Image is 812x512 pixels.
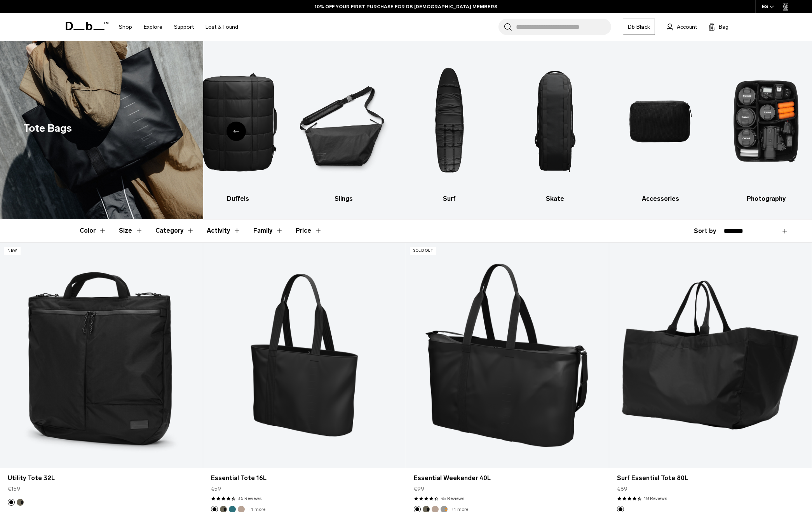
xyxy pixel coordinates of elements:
[414,474,601,483] a: Essential Weekender 40L
[406,243,609,468] a: Essential Weekender 40L
[8,499,15,506] button: Black Out
[609,243,812,468] a: Surf Essential Tote 80L
[709,22,728,31] button: Bag
[719,23,728,31] span: Bag
[414,485,424,493] span: €99
[296,219,322,242] button: Toggle Price
[623,19,655,35] a: Db Black
[617,474,804,483] a: Surf Essential Tote 80L
[677,23,697,31] span: Account
[298,52,390,190] img: Db
[174,13,194,41] a: Support
[119,13,132,41] a: Shop
[403,52,495,190] img: Db
[403,194,495,204] h3: Surf
[203,243,406,468] a: Essential Tote 16L
[227,122,246,141] div: Previous slide
[192,52,284,190] img: Db
[4,247,21,255] p: New
[17,499,24,506] button: Forest Green
[615,52,707,190] img: Db
[155,219,194,242] button: Toggle Filter
[403,52,495,204] a: Db Surf
[23,120,72,136] h1: Tote Bags
[192,52,284,204] a: Db Duffels
[509,194,601,204] h3: Skate
[298,52,390,204] a: Db Slings
[315,3,497,10] a: 10% OFF YOUR FIRST PURCHASE FOR DB [DEMOGRAPHIC_DATA] MEMBERS
[617,485,627,493] span: €69
[8,485,20,493] span: €159
[207,219,241,242] button: Toggle Filter
[253,219,283,242] button: Toggle Filter
[298,194,390,204] h3: Slings
[211,485,221,493] span: €59
[144,13,162,41] a: Explore
[615,194,707,204] h3: Accessories
[451,507,468,512] a: +1 more
[249,507,265,512] a: +1 more
[403,52,495,204] li: 7 / 10
[298,52,390,204] li: 6 / 10
[80,219,106,242] button: Toggle Filter
[192,52,284,204] li: 5 / 10
[644,495,667,502] a: 18 reviews
[238,495,261,502] a: 36 reviews
[113,13,244,41] nav: Main Navigation
[615,52,707,204] a: Db Accessories
[441,495,464,502] a: 45 reviews
[410,247,436,255] p: Sold Out
[509,52,601,204] li: 8 / 10
[509,52,601,204] a: Db Skate
[119,219,143,242] button: Toggle Filter
[8,474,195,483] a: Utility Tote 32L
[206,13,238,41] a: Lost & Found
[211,474,398,483] a: Essential Tote 16L
[509,52,601,190] img: Db
[667,22,697,31] a: Account
[192,194,284,204] h3: Duffels
[615,52,707,204] li: 9 / 10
